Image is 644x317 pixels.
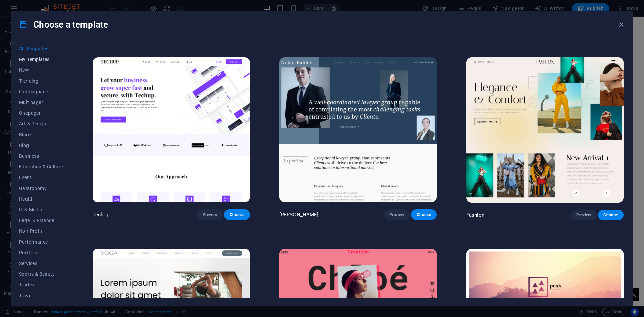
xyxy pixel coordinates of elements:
span: All Templates [19,46,63,51]
button: Sports & Beauty [19,269,63,279]
span: Choose [229,212,244,217]
button: Preview [384,209,410,220]
img: Nolan-Bahler [279,57,437,202]
button: Event [19,172,63,183]
span: My Templates [19,57,63,62]
span: Landingpage [19,89,63,94]
button: Onepager [19,108,63,118]
button: Choose [224,209,250,220]
img: TechUp [93,57,250,202]
span: Onepager [19,110,63,116]
button: Travel [19,290,63,301]
span: Choose [416,212,431,217]
button: Preview [197,209,223,220]
span: Art & Design [19,121,63,126]
button: Blank [19,129,63,140]
span: Legal & Finance [19,218,63,223]
button: Non-Profit [19,226,63,236]
span: Non-Profit [19,228,63,234]
button: Education & Culture [19,161,63,172]
span: Event [19,175,63,180]
button: Performance [19,236,63,247]
button: Art & Design [19,118,63,129]
span: New [19,67,63,73]
span: Performance [19,239,63,245]
span: Preview [576,212,591,218]
span: IT & Media [19,207,63,212]
span: Education & Culture [19,164,63,169]
span: Business [19,153,63,159]
span: Sports & Beauty [19,271,63,277]
span: Multipager [19,100,63,105]
button: Multipager [19,97,63,108]
span: Preview [389,212,404,217]
button: Legal & Finance [19,215,63,226]
button: Trending [19,75,63,86]
button: Blog [19,140,63,151]
span: Services [19,261,63,266]
span: Travel [19,293,63,298]
button: IT & Media [19,204,63,215]
button: Services [19,258,63,269]
h4: Choose a template [19,19,108,30]
button: Choose [598,210,624,220]
span: Blog [19,143,63,148]
p: [PERSON_NAME] [279,211,319,218]
button: Health [19,194,63,204]
span: Trades [19,282,63,287]
button: Portfolio [19,247,63,258]
p: Fashion [466,212,484,218]
span: Choose [603,212,618,218]
span: Trending [19,78,63,84]
button: Gastronomy [19,183,63,194]
p: TechUp [93,211,110,218]
button: Choose [411,209,436,220]
button: Landingpage [19,86,63,97]
button: Trades [19,279,63,290]
img: Fashion [466,57,624,202]
button: Business [19,151,63,161]
span: Blank [19,132,63,137]
button: My Templates [19,54,63,65]
span: Health [19,196,63,202]
button: All Templates [19,43,63,54]
button: Preview [571,210,596,220]
span: Preview [203,212,217,217]
button: New [19,65,63,75]
span: Portfolio [19,250,63,255]
span: Gastronomy [19,186,63,191]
